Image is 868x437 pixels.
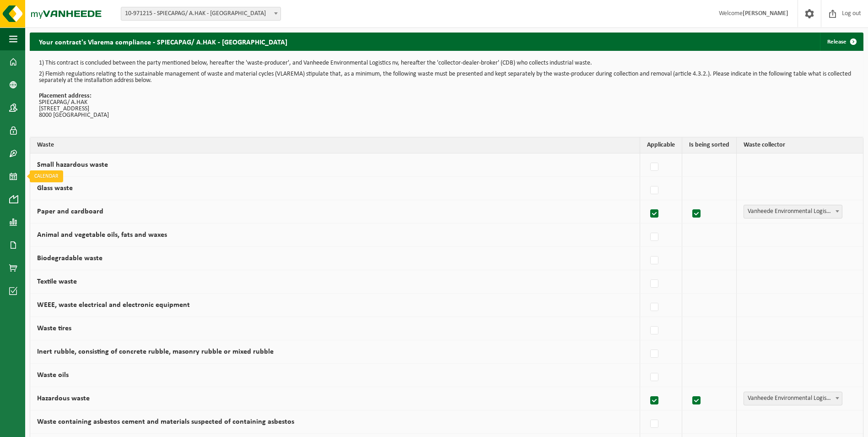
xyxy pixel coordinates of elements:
label: Textile waste [37,278,77,285]
th: Waste collector [737,137,863,153]
th: Applicable [640,137,682,153]
strong: Placement address: [39,93,92,99]
th: Is being sorted [682,137,737,153]
label: Biodegradable waste [37,255,102,262]
th: Waste [30,137,640,153]
label: Waste tires [37,325,71,332]
label: Waste oils [37,371,69,379]
span: Vanheede Environmental Logistics [744,392,842,405]
label: Inert rubble, consisting of concrete rubble, masonry rubble or mixed rubble [37,348,274,355]
span: Vanheede Environmental Logistics [744,205,842,218]
label: Small hazardous waste [37,161,108,169]
span: Vanheede Environmental Logistics [744,392,842,405]
label: Hazardous waste [37,395,90,402]
label: Animal and vegetable oils, fats and waxes [37,231,167,239]
strong: [PERSON_NAME] [743,10,788,17]
label: Waste containing asbestos cement and materials suspected of containing asbestos [37,418,294,426]
p: SPIECAPAG/ A.HAK [STREET_ADDRESS] 8000 [GEOGRAPHIC_DATA] [39,93,854,119]
label: Glass waste [37,185,73,192]
label: Paper and cardboard [37,208,103,215]
span: 10-971215 - SPIECAPAG/ A.HAK - BRUGGE [121,7,280,20]
label: WEEE, waste electrical and electronic equipment [37,301,190,309]
p: 2) Flemish regulations relating to the sustainable management of waste and material cycles (VLARE... [39,71,854,84]
a: Release [820,33,863,51]
p: 1) This contract is concluded between the party mentioned below, hereafter the 'waste-producer', ... [39,60,854,66]
span: Vanheede Environmental Logistics [744,205,842,218]
h2: Your contract's Vlarema compliance - SPIECAPAG/ A.HAK - [GEOGRAPHIC_DATA] [30,33,297,50]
